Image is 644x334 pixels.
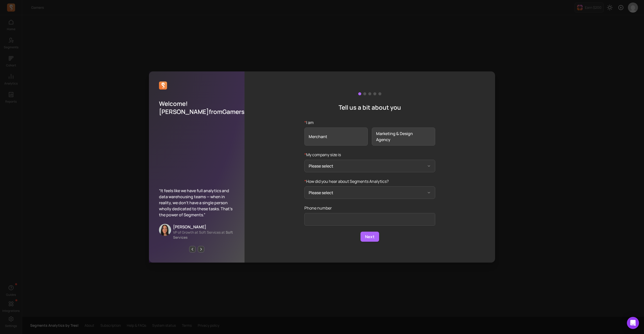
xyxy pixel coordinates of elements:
[304,213,435,226] input: phone
[159,108,234,116] p: [PERSON_NAME] from Gamers
[304,186,435,199] button: *How did you hear about Segments Analytics?
[159,100,234,108] p: Welcome!
[173,230,234,240] p: VP of Growth at Soft Services at
[304,128,368,146] span: Merchant
[173,224,234,230] p: [PERSON_NAME]
[189,246,196,253] button: Previous page
[198,246,204,253] button: Next page
[360,232,379,242] button: Next
[304,178,435,184] p: How did you hear about Segments Analytics?
[339,103,401,111] p: Tell us a bit about you
[372,128,435,146] span: Marketing & Design Agency
[304,205,435,211] p: Phone number
[173,230,233,240] span: Soft Services
[627,317,639,329] div: Open Intercom Messenger
[304,119,435,126] p: I am
[159,224,171,236] img: Stephanie DiSturco
[304,152,435,158] p: My company size is
[159,188,234,218] p: “It feels like we have full analytics and data warehousing teams — when in reality, we don’t have...
[304,160,435,172] button: *My company size is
